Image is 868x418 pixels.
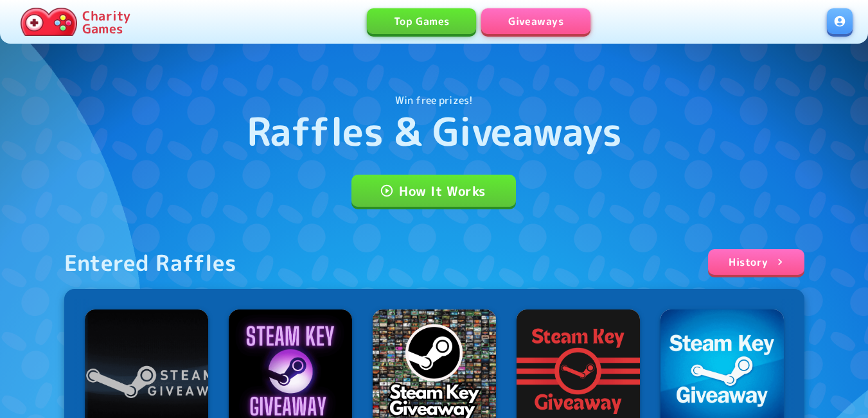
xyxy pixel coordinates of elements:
h1: Raffles & Giveaways [247,108,622,154]
div: Entered Raffles [64,249,237,276]
a: How It Works [351,175,516,207]
a: Top Games [367,8,476,34]
a: Charity Games [15,5,136,39]
p: Win free prizes! [395,92,473,108]
a: Giveaways [481,8,590,34]
a: History [708,249,804,275]
p: Charity Games [82,9,130,35]
img: Charity.Games [21,8,77,36]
